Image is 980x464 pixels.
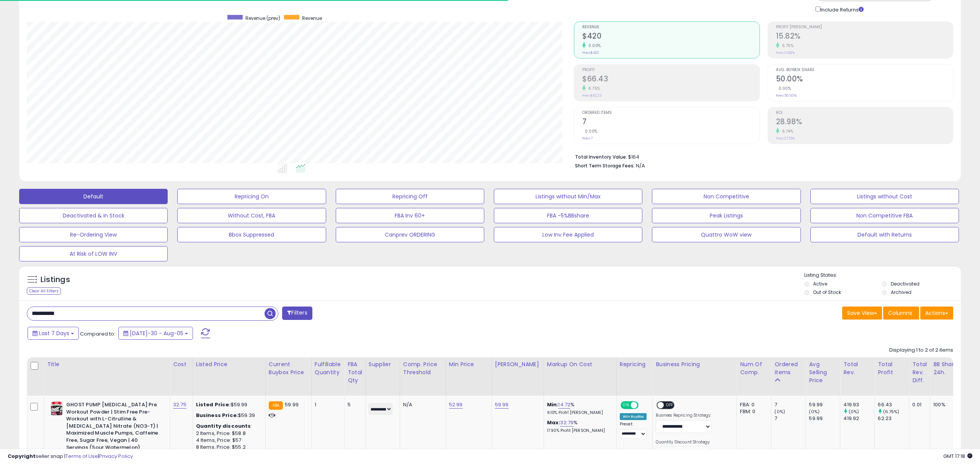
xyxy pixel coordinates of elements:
small: Prev: 14.82% [776,50,795,55]
button: Canprev ORDERING [336,227,484,242]
h2: 50.00% [776,75,953,85]
button: Default [19,189,168,204]
div: 59.99 [809,401,840,408]
span: Last 7 Days [39,329,69,337]
button: Low Inv Fee Applied [494,227,642,242]
div: : [196,423,260,430]
label: Out of Stock [813,289,841,295]
div: $59.39 [196,412,260,419]
b: GHOST PUMP [MEDICAL_DATA] Pre Workout Powder | Stim Free Pre-Workout with L-Citrulline & [MEDICAL... [66,401,159,453]
div: Supplier [369,360,397,368]
b: Short Term Storage Fees: [575,162,635,169]
div: Listed Price [196,360,262,368]
button: Default with Returns [810,227,959,242]
div: 7 [774,415,805,422]
span: Compared to: [80,330,115,337]
a: 14.72 [558,401,570,409]
div: Cost [173,360,189,368]
strong: Copyright [8,453,36,460]
b: Business Price: [196,412,238,419]
li: $164 [575,152,947,161]
div: BB Share 24h. [933,360,961,376]
label: Quantity Discount Strategy: [656,440,711,445]
a: 32.79 [560,419,573,427]
span: Ordered Items [582,111,759,115]
div: Markup on Cost [547,360,613,368]
div: seller snap | | [8,453,133,460]
div: N/A [403,401,440,408]
div: Business Pricing [656,360,733,368]
div: 419.92 [843,415,874,422]
div: Include Returns [810,5,873,14]
button: Last 7 Days [28,327,79,340]
b: Min: [547,401,559,408]
h2: $420 [582,32,759,42]
div: Total Rev. Diff. [912,360,927,385]
button: Filters [282,307,312,320]
div: 2 Items, Price: $58.8 [196,430,260,437]
div: FBM: 0 [740,408,765,415]
div: FBA Total Qty [348,360,362,385]
button: Deactivated & In Stock [19,208,168,223]
small: 6.75% [779,43,794,49]
div: 419.93 [843,401,874,408]
span: Avg. Buybox Share [776,68,953,72]
small: Prev: 50.00% [776,93,797,98]
label: Deactivated [891,281,920,287]
button: Actions [920,307,953,320]
button: Without Cost, FBA [177,208,326,223]
small: Prev: $420 [582,50,599,55]
small: 6.75% [586,86,600,91]
button: Bbox Suppressed [177,227,326,242]
span: 59.99 [285,401,299,408]
div: Min Price [449,360,488,368]
small: 0.00% [582,128,598,134]
label: Archived [891,289,911,295]
small: Prev: $62.23 [582,93,602,98]
div: Total Profit [878,360,906,376]
small: 0.00% [586,43,601,49]
div: 4 Items, Price: $57 [196,437,260,444]
span: [DATE]-30 - Aug-05 [130,329,183,337]
button: Re-Ordering View [19,227,168,242]
small: Prev: 27.15% [776,136,795,141]
div: Num of Comp. [740,360,768,376]
h2: 7 [582,117,759,128]
div: Title [47,360,167,368]
div: FBA: 0 [740,401,765,408]
div: 100% [933,401,959,408]
div: Fulfillable Quantity [315,360,341,376]
button: FBA -5%BBshare [494,208,642,223]
th: The percentage added to the cost of goods (COGS) that forms the calculator for Min & Max prices. [544,357,616,396]
span: N/A [636,162,645,169]
div: 59.99 [809,415,840,422]
label: Business Repricing Strategy: [656,413,711,418]
span: Profit [582,68,759,72]
button: At Risk of LOW INV [19,246,168,261]
a: 59.99 [495,401,509,409]
div: Clear All Filters [27,287,61,295]
button: [DATE]-30 - Aug-05 [118,327,193,340]
div: 0.01 [912,401,924,408]
button: FBA Inv 60+ [336,208,484,223]
span: Columns [888,309,912,317]
span: OFF [637,402,650,409]
a: Terms of Use [65,453,98,460]
b: Listed Price: [196,401,231,408]
small: (0%) [774,409,785,415]
h2: 28.98% [776,117,953,128]
button: Repricing On [177,189,326,204]
a: Privacy Policy [99,453,133,460]
span: 2025-08-13 17:18 GMT [943,453,972,460]
div: 1 [315,401,338,408]
small: (6.75%) [883,409,900,415]
div: Comp. Price Threshold [403,360,443,376]
div: Ordered Items [774,360,802,376]
img: 41LB8hiif1L._SL40_.jpg [49,401,64,417]
button: Non Competitive [652,189,800,204]
button: Non Competitive FBA [810,208,959,223]
small: FBA [269,401,283,410]
a: 52.99 [449,401,463,409]
button: Save View [842,307,882,320]
span: ROI [776,111,953,115]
